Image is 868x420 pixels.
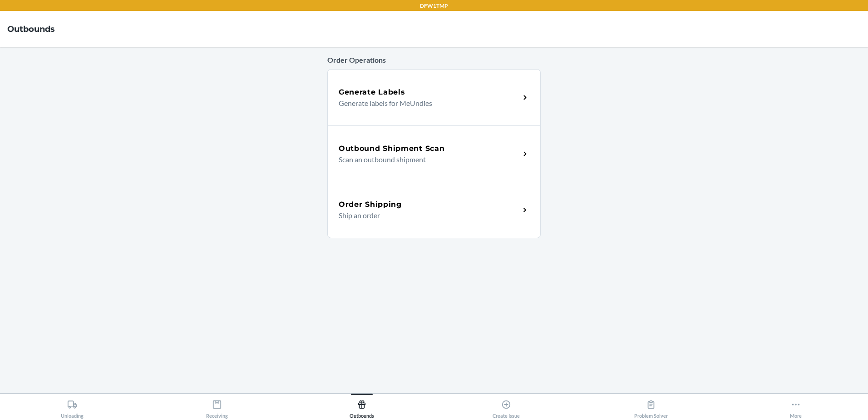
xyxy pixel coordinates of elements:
div: Unloading [61,396,84,419]
a: Outbound Shipment ScanScan an outbound shipment [327,125,541,182]
div: Problem Solver [634,396,668,419]
p: Generate labels for MeUndies [339,98,513,109]
button: Create Issue [434,394,579,419]
a: Order ShippingShip an order [327,182,541,238]
button: Outbounds [289,394,434,419]
div: Receiving [206,396,228,419]
h5: Outbound Shipment Scan [339,143,444,154]
h4: Outbounds [7,23,55,35]
p: Scan an outbound shipment [339,154,513,165]
h5: Order Shipping [339,199,402,210]
div: More [790,396,802,419]
h5: Generate Labels [339,87,405,98]
div: Outbounds [350,396,374,419]
button: Receiving [145,394,290,419]
p: Ship an order [339,210,513,221]
button: More [723,394,868,419]
p: DFW1TMP [420,2,448,10]
a: Generate LabelsGenerate labels for MeUndies [327,69,541,125]
button: Problem Solver [579,394,724,419]
p: Order Operations [327,55,541,65]
div: Create Issue [493,396,520,419]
